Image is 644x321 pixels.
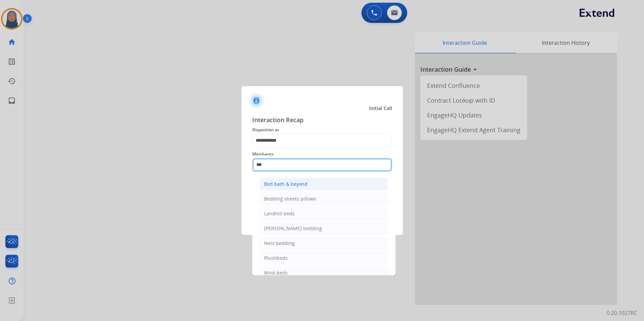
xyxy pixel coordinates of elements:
div: Plushbeds [264,255,288,261]
span: Initial Call [369,105,392,112]
div: Landhill beds [264,210,295,217]
div: Wink beds [264,270,288,276]
p: 0.20.1027RC [607,309,637,317]
div: Bedding sheets pillows [264,195,316,202]
div: Bed bath & beyond [264,181,308,187]
span: Interaction Recap [252,115,392,126]
div: [PERSON_NAME] bedding [264,225,322,232]
img: contactIcon [248,93,264,109]
span: Disposition as [252,126,392,134]
span: Merchants [252,150,392,158]
div: Nest bedding [264,240,295,247]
